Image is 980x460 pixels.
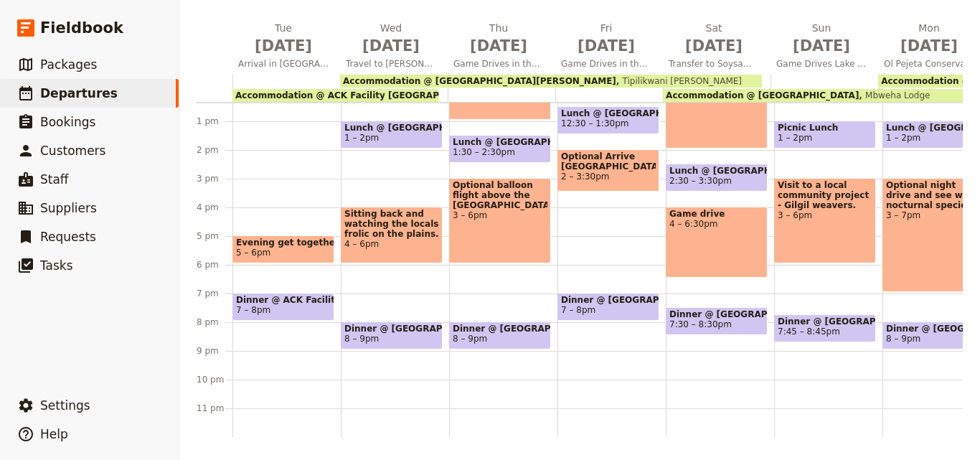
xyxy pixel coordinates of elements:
[232,21,340,74] button: Tue [DATE]Arrival in [GEOGRAPHIC_DATA]
[40,86,118,100] span: Departures
[343,76,616,86] span: Accommodation @ [GEOGRAPHIC_DATA][PERSON_NAME]
[669,21,759,57] h2: Sat
[561,21,651,57] h2: Fri
[886,133,920,143] span: 1 – 2pm
[40,115,95,129] span: Bookings
[449,178,551,263] div: Optional balloon flight above the [GEOGRAPHIC_DATA].3 – 6pm
[859,90,930,100] span: Mbweha Lodge
[341,121,443,149] div: Lunch @ [GEOGRAPHIC_DATA][PERSON_NAME]1 – 2pm
[616,76,742,86] span: Tipilikwani [PERSON_NAME]
[669,209,764,219] span: Game drive
[453,137,547,147] span: Lunch @ [GEOGRAPHIC_DATA][PERSON_NAME]
[40,172,69,187] span: Staff
[341,321,443,349] div: Dinner @ [GEOGRAPHIC_DATA][PERSON_NAME]8 – 9pm
[238,35,329,57] span: [DATE]
[666,164,768,192] div: Lunch @ [GEOGRAPHIC_DATA]2:30 – 3:30pm
[561,35,651,57] span: [DATE]
[232,235,334,263] div: Evening get together5 – 6pm
[453,21,544,57] h2: Thu
[776,21,867,57] h2: Sun
[340,58,442,70] span: Travel to [PERSON_NAME]
[555,58,657,70] span: Game Drives in the [GEOGRAPHIC_DATA]/ Or Arrive [GEOGRAPHIC_DATA]
[40,17,123,39] span: Fieldbook
[236,238,331,248] span: Evening get together
[344,209,439,239] span: Sitting back and watching the locals frolic on the plains.
[666,90,859,100] span: Accommodation @ [GEOGRAPHIC_DATA]
[669,166,764,176] span: Lunch @ [GEOGRAPHIC_DATA]
[669,319,732,329] span: 7:30 – 8:30pm
[778,210,872,220] span: 3 – 6pm
[197,288,232,299] div: 7 pm
[557,106,659,134] div: Lunch @ [GEOGRAPHIC_DATA][PERSON_NAME]12:30 – 1:30pm
[346,35,436,57] span: [DATE]
[557,293,659,321] div: Dinner @ [GEOGRAPHIC_DATA][PERSON_NAME], ACK Facility [GEOGRAPHIC_DATA]7 – 8pm
[555,21,663,74] button: Fri [DATE]Game Drives in the [GEOGRAPHIC_DATA]/ Or Arrive [GEOGRAPHIC_DATA]
[232,89,439,102] div: Accommodation @ ACK Facility [GEOGRAPHIC_DATA]
[771,58,872,70] span: Game Drives Lake Nakuru & [PERSON_NAME]
[778,133,812,143] span: 1 – 2pm
[236,248,270,258] span: 5 – 6pm
[778,180,872,210] span: Visit to a local community project - Gilgil weavers.
[232,58,334,70] span: Arrival in [GEOGRAPHIC_DATA]
[40,398,90,413] span: Settings
[235,90,489,100] span: Accommodation @ ACK Facility [GEOGRAPHIC_DATA]
[341,207,443,263] div: Sitting back and watching the locals frolic on the plains.4 – 6pm
[453,35,544,57] span: [DATE]
[197,345,232,357] div: 9 pm
[197,116,232,127] div: 1 pm
[776,35,867,57] span: [DATE]
[561,118,628,128] span: 12:30 – 1:30pm
[344,123,439,133] span: Lunch @ [GEOGRAPHIC_DATA][PERSON_NAME]
[40,144,105,158] span: Customers
[453,147,515,157] span: 1:30 – 2:30pm
[774,121,876,149] div: Picnic Lunch1 – 2pm
[197,259,232,271] div: 6 pm
[669,219,764,229] span: 4 – 6:30pm
[771,21,878,74] button: Sun [DATE]Game Drives Lake Nakuru & [PERSON_NAME]
[236,295,331,305] span: Dinner @ ACK Facility [GEOGRAPHIC_DATA]
[453,334,487,344] span: 8 – 9pm
[340,75,762,88] div: Accommodation @ [GEOGRAPHIC_DATA][PERSON_NAME]Tipilikwani [PERSON_NAME]
[561,172,656,182] span: 2 – 3:30pm
[669,309,764,319] span: Dinner @ [GEOGRAPHIC_DATA]
[774,178,876,263] div: Visit to a local community project - Gilgil weavers.3 – 6pm
[346,21,436,57] h2: Wed
[878,58,980,70] span: Ol Pejeta Conservancy
[340,21,448,74] button: Wed [DATE]Travel to [PERSON_NAME]
[557,149,659,192] div: Optional Arrive [GEOGRAPHIC_DATA]2 – 3:30pm
[666,307,768,335] div: Dinner @ [GEOGRAPHIC_DATA]7:30 – 8:30pm
[40,258,73,273] span: Tasks
[197,173,232,184] div: 3 pm
[344,239,439,249] span: 4 – 6pm
[663,58,765,70] span: Transfer to Soysambu Conservancy, afternoon game drives
[774,314,876,342] div: Dinner @ [GEOGRAPHIC_DATA]7:45 – 8:45pm
[197,202,232,213] div: 4 pm
[453,180,547,210] span: Optional balloon flight above the [GEOGRAPHIC_DATA].
[561,295,656,305] span: Dinner @ [GEOGRAPHIC_DATA][PERSON_NAME], ACK Facility [GEOGRAPHIC_DATA]
[449,321,551,349] div: Dinner @ [GEOGRAPHIC_DATA][PERSON_NAME]8 – 9pm
[453,210,547,220] span: 3 – 6pm
[40,230,96,244] span: Requests
[663,21,771,74] button: Sat [DATE]Transfer to Soysambu Conservancy, afternoon game drives
[344,133,379,143] span: 1 – 2pm
[40,427,68,441] span: Help
[197,374,232,385] div: 10 pm
[197,403,232,414] div: 11 pm
[669,35,759,57] span: [DATE]
[884,21,974,57] h2: Mon
[448,21,555,74] button: Thu [DATE]Game Drives in the Mara/Optional Balloon Experience
[561,108,656,118] span: Lunch @ [GEOGRAPHIC_DATA][PERSON_NAME]
[666,207,768,278] div: Game drive4 – 6:30pm
[778,327,840,337] span: 7:45 – 8:45pm
[344,334,379,344] span: 8 – 9pm
[778,123,872,133] span: Picnic Lunch
[197,230,232,242] div: 5 pm
[449,135,551,163] div: Lunch @ [GEOGRAPHIC_DATA][PERSON_NAME]1:30 – 2:30pm
[561,305,595,315] span: 7 – 8pm
[448,58,550,70] span: Game Drives in the Mara/Optional Balloon Experience
[236,305,270,315] span: 7 – 8pm
[197,144,232,156] div: 2 pm
[886,334,920,344] span: 8 – 9pm
[669,176,732,186] span: 2:30 – 3:30pm
[778,316,872,327] span: Dinner @ [GEOGRAPHIC_DATA]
